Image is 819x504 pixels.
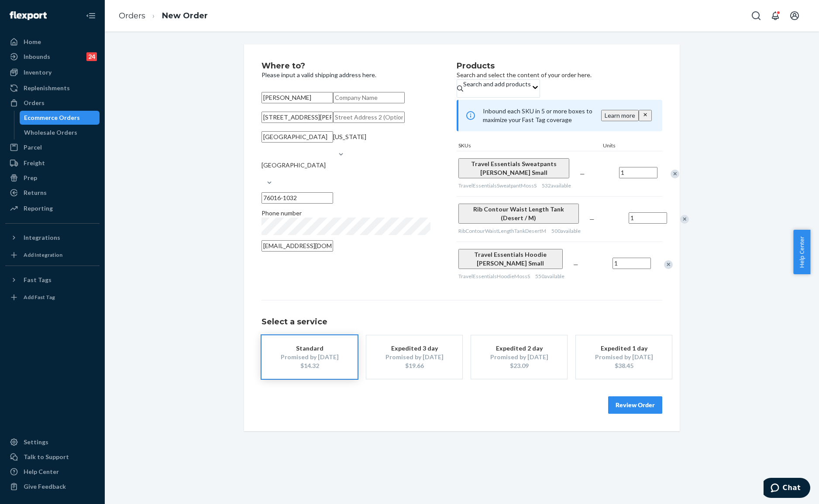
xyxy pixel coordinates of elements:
[639,110,652,121] button: close
[551,228,581,234] span: 500 available
[5,248,100,262] a: Add Integration
[629,212,667,224] input: Quantity
[119,11,145,20] a: Orders
[680,215,689,224] div: Remove Item
[24,482,66,491] div: Give Feedback
[262,209,302,217] span: Phone number
[24,233,60,242] div: Integrations
[542,182,571,189] span: 532 available
[275,353,344,361] div: Promised by [DATE]
[24,52,50,61] div: Inbounds
[275,361,344,370] div: $14.32
[10,11,47,20] img: Flexport logo
[576,335,672,379] button: Expedited 1 dayPromised by [DATE]$38.45
[5,171,100,185] a: Prep
[458,182,537,189] span: TravelEssentialsSweatpantMossS
[458,228,546,234] span: RibContourWaistLengthTankDesertM
[333,112,405,123] input: Street Address 2 (Optional)
[5,65,100,79] a: Inventory
[24,467,59,476] div: Help Center
[262,192,333,204] input: ZIP Code
[5,156,100,170] a: Freight
[379,361,449,370] div: $19.66
[379,344,449,353] div: Expedited 3 day
[619,167,657,178] input: Quantity
[262,131,333,143] input: City
[24,293,55,301] div: Add Fast Tag
[5,35,100,49] a: Home
[457,71,662,79] p: Search and select the content of your order here.
[262,71,430,79] p: Please input a valid shipping address here.
[82,7,100,24] button: Close Navigation
[333,133,366,141] div: [US_STATE]
[24,188,47,197] div: Returns
[573,261,578,268] span: —
[24,99,45,107] div: Orders
[333,141,334,150] input: [US_STATE]
[24,113,80,122] div: Ecommerce Orders
[601,110,639,121] button: Learn more
[484,344,554,353] div: Expedited 2 day
[5,290,100,304] a: Add Fast Tag
[5,465,100,479] a: Help Center
[24,174,37,182] div: Prep
[24,84,70,92] div: Replenishments
[262,92,333,103] input: First & Last Name
[262,240,333,252] input: Email (Only Required for International)
[24,438,48,446] div: Settings
[601,142,640,151] div: Units
[24,37,41,46] div: Home
[24,204,53,213] div: Reporting
[24,68,52,77] div: Inventory
[764,478,810,500] iframe: Opens a widget where you can chat to one of our agents
[580,170,585,177] span: —
[747,7,765,24] button: Open Search Box
[664,260,673,269] div: Remove Item
[458,273,530,279] span: TravelEssentialsHoodieMossS
[5,450,100,464] button: Talk to Support
[5,186,100,200] a: Returns
[262,161,326,170] div: [GEOGRAPHIC_DATA]
[5,273,100,287] button: Fast Tags
[24,128,77,137] div: Wholesale Orders
[589,353,659,361] div: Promised by [DATE]
[471,160,557,176] span: Travel Essentials Sweatpants [PERSON_NAME] Small
[20,126,100,140] a: Wholesale Orders
[366,335,462,379] button: Expedited 3 dayPromised by [DATE]$19.66
[786,7,803,24] button: Open account menu
[473,205,564,221] span: Rib Contour Waist Length Tank (Desert / M)
[262,335,358,379] button: StandardPromised by [DATE]$14.32
[24,453,69,461] div: Talk to Support
[24,143,42,152] div: Parcel
[24,276,52,284] div: Fast Tags
[262,318,662,327] h1: Select a service
[589,361,659,370] div: $38.45
[379,353,449,361] div: Promised by [DATE]
[458,204,579,224] button: Rib Contour Waist Length Tank (Desert / M)
[24,159,45,167] div: Freight
[608,396,662,414] button: Review Order
[112,3,215,29] ol: breadcrumbs
[589,344,659,353] div: Expedited 1 day
[86,52,97,61] div: 24
[262,62,430,71] h2: Where to?
[671,170,679,178] div: Remove Item
[767,7,784,24] button: Open notifications
[535,273,564,279] span: 550 available
[20,111,100,125] a: Ecommerce Orders
[162,11,208,20] a: New Order
[793,230,810,274] button: Help Center
[5,435,100,449] a: Settings
[463,89,464,97] input: Search and add products
[471,335,567,379] button: Expedited 2 dayPromised by [DATE]$23.09
[589,215,595,223] span: —
[457,142,601,151] div: SKUs
[5,81,100,95] a: Replenishments
[5,480,100,494] button: Give Feedback
[275,344,344,353] div: Standard
[5,231,100,245] button: Integrations
[458,249,563,269] button: Travel Essentials Hoodie [PERSON_NAME] Small
[262,170,262,178] input: [GEOGRAPHIC_DATA]
[5,96,100,110] a: Orders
